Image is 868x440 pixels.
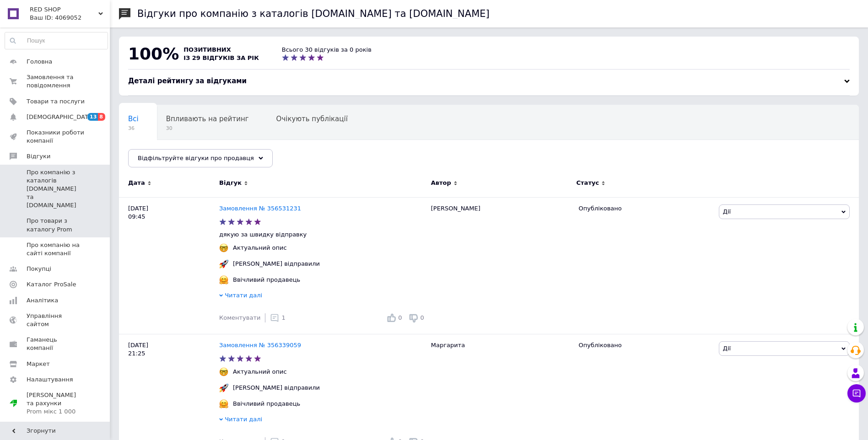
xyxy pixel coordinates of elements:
span: 8 [98,113,105,121]
span: Відгук [219,179,242,187]
span: із 29 відгуків за рік [183,54,259,61]
span: Каталог ProSale [27,280,76,289]
span: Маркет [27,360,50,368]
p: дякую за швидку відправку [219,231,426,239]
span: Впливають на рейтинг [166,115,249,123]
span: 1 [281,314,285,321]
img: :hugging_face: [219,275,228,284]
div: Всього 30 відгуків за 0 років [282,46,372,54]
span: Про компанію з каталогів [DOMAIN_NAME] та [DOMAIN_NAME] [27,168,85,210]
span: 0 [398,314,402,321]
span: позитивних [183,46,231,53]
span: Деталі рейтингу за відгуками [128,77,247,85]
img: :rocket: [219,383,228,392]
span: Налаштування [27,376,73,384]
span: Читати далі [225,416,262,423]
img: :nerd_face: [219,243,228,252]
span: Замовлення та повідомлення [27,73,85,90]
div: Prom мікс 1 000 [27,408,85,416]
div: Ввічливий продавець [231,400,302,408]
span: Відгуки [27,152,50,161]
span: 13 [87,113,98,121]
div: [DATE] 09:45 [119,197,219,334]
img: :rocket: [219,259,228,268]
span: Відфільтруйте відгуки про продавця [138,155,254,161]
input: Пошук [5,32,108,49]
span: Головна [27,58,52,66]
div: Читати далі [219,291,426,302]
div: 1 [270,313,285,322]
span: Коментувати [219,314,260,321]
div: Актуальний опис [231,368,289,376]
span: Всі [128,115,139,123]
span: Опубліковані без комен... [128,150,221,158]
div: Ввічливий продавець [231,276,302,284]
img: :nerd_face: [219,367,228,376]
h1: Відгуки про компанію з каталогів [DOMAIN_NAME] та [DOMAIN_NAME] [137,8,490,19]
a: Замовлення № 356531231 [219,205,301,212]
span: 0 [421,314,424,321]
span: Про товари з каталогу Prom [27,217,85,233]
div: [PERSON_NAME] відправили [231,260,322,268]
a: Замовлення № 356339059 [219,342,301,349]
div: Ваш ID: 4069052 [30,14,110,22]
span: 30 [166,125,249,132]
span: Гаманець компанії [27,336,85,352]
div: [PERSON_NAME] відправили [231,384,322,392]
span: Статус [577,179,599,187]
span: Аналітика [27,296,58,305]
div: Опубліковано [579,341,712,349]
img: :hugging_face: [219,399,228,408]
span: Очікують публікації [276,115,348,123]
span: Дата [128,179,145,187]
span: Покупці [27,265,51,273]
span: Автор [431,179,451,187]
span: [PERSON_NAME] та рахунки [27,391,85,416]
span: Про компанію на сайті компанії [27,241,85,258]
span: [DEMOGRAPHIC_DATA] [27,113,94,121]
button: Чат з покупцем [847,384,866,402]
span: Дії [723,345,731,352]
span: 36 [128,125,139,132]
span: 100% [128,44,179,63]
span: Товари та послуги [27,97,85,106]
span: Показники роботи компанії [27,129,85,145]
span: Дії [723,208,731,215]
div: Читати далі [219,415,426,426]
div: Опубліковано [579,204,712,213]
div: Актуальний опис [231,244,289,252]
div: Деталі рейтингу за відгуками [128,76,850,86]
span: RED SHOP [30,5,98,14]
div: [PERSON_NAME] [426,197,574,334]
div: Коментувати [219,314,260,322]
span: Управління сайтом [27,312,85,328]
div: Опубліковані без коментаря [119,140,239,175]
span: Читати далі [225,292,262,299]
